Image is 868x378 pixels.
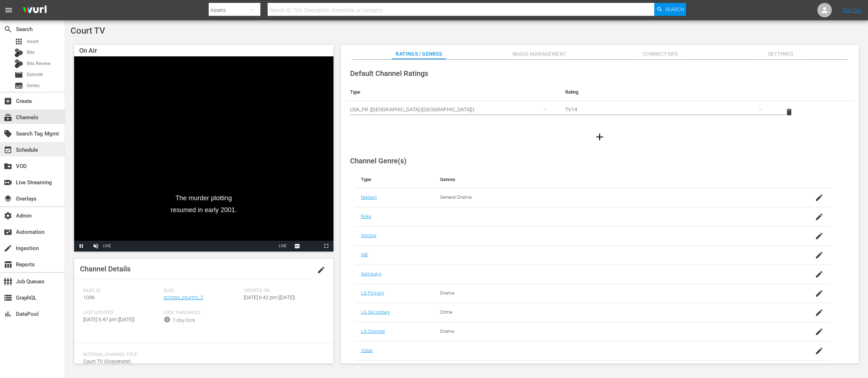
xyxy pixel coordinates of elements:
span: Court TV [71,26,105,36]
span: Channel Details [80,265,131,273]
a: Sinclair [361,233,376,238]
span: On Air [79,47,97,54]
span: Job Queues [4,277,12,286]
a: Sign Out [842,7,861,13]
a: Vidaa [361,348,373,353]
span: delete [785,108,793,116]
span: LIVE [279,244,287,248]
span: Court TV (Gracenote) [83,358,131,364]
a: LG Primary [361,290,384,296]
button: Pause [74,241,89,252]
span: Search [4,25,12,34]
img: ans4CAIJ8jUAAAAAAAAAAAAAAAAAAAAAAAAgQb4GAAAAAAAAAAAAAAAAAAAAAAAAJMjXAAAAAAAAAAAAAAAAAAAAAAAAgAT5G... [17,2,52,19]
button: Seek to live, currently playing live [276,241,290,252]
span: [DATE] 6:42 pm ([DATE]) [244,295,295,300]
div: TV14 [565,99,769,120]
span: Admin [4,211,12,220]
button: edit [312,261,330,279]
span: Search [665,3,684,16]
a: IAB [361,252,368,257]
div: Video Player [74,56,333,252]
span: Image Management [512,50,567,59]
span: [DATE] 5:47 pm ([DATE]) [83,317,135,322]
a: Samsung [361,271,381,276]
span: edit [317,266,325,274]
span: Channel Genre(s) [350,156,407,165]
span: menu [4,6,13,14]
span: Lock Threshold: [163,310,240,316]
span: Episode [27,71,43,78]
span: Wurl ID: [83,288,160,294]
table: simple table [344,83,855,123]
span: Overlays [4,194,12,203]
button: delete [780,103,798,121]
span: Settings [753,50,808,59]
div: LIVE [103,241,111,252]
th: Type [344,83,559,101]
span: Asset [14,37,23,46]
span: Automation [4,228,12,236]
a: scripps_courttv_2 [163,295,203,300]
a: LG Channel [361,328,385,334]
span: Ratings / Genres [392,50,446,59]
span: Channels [4,113,12,122]
a: Roku [361,214,371,219]
span: Last Updated: [83,310,160,316]
span: Create [4,97,12,106]
span: 1096 [83,295,95,300]
span: Bits Review [27,60,51,67]
span: Created On: [244,288,320,294]
a: LG Secondary [361,309,390,315]
span: GraphQL [4,293,12,302]
span: Schedule [4,146,12,154]
span: Default Channel Ratings [350,69,428,78]
th: Rating [559,83,775,101]
span: Ingestion [4,244,12,253]
button: Fullscreen [319,241,333,252]
div: Bits [14,48,23,57]
button: Unmute [89,241,103,252]
span: Episode [14,70,23,79]
button: Search [654,3,686,16]
th: Genres [434,171,778,188]
span: info [163,316,171,323]
button: Captions [290,241,305,252]
span: Bits [27,49,35,56]
span: VOD [4,162,12,171]
div: 7-day lock [173,317,195,324]
a: Nielsen [361,194,377,200]
span: Asset [27,38,39,45]
span: Live Streaming [4,178,12,187]
div: USA_PR ([GEOGRAPHIC_DATA] ([GEOGRAPHIC_DATA])) [350,99,554,120]
button: Picture-in-Picture [305,241,319,252]
div: Bits Review [14,59,23,68]
span: Slug: [163,288,240,294]
span: Search Tag Mgmt [4,129,12,138]
span: Series [14,81,23,90]
th: Type [355,171,434,188]
span: Series [27,82,40,89]
span: Reports [4,260,12,269]
span: Internal Channel Title: [83,352,321,358]
span: Connectors [633,50,687,59]
span: DataPool [4,310,12,318]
